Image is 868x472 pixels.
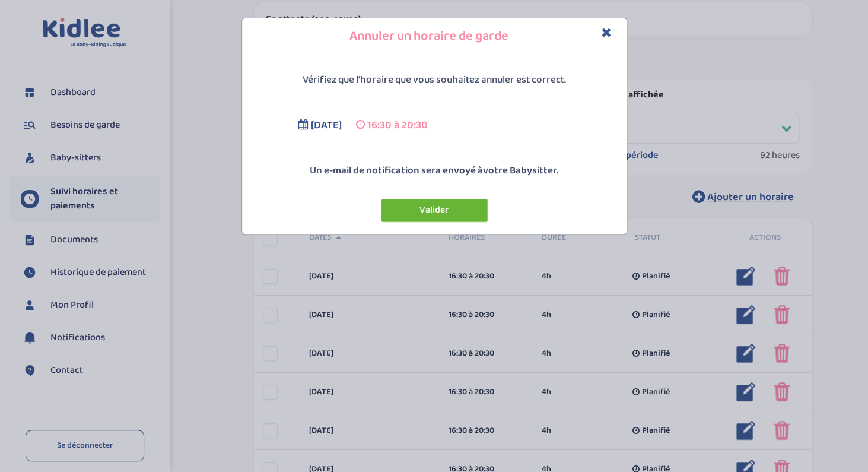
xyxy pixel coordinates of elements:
h4: Annuler un horaire de garde [251,27,618,46]
span: 16:30 à 20:30 [367,117,428,134]
button: Close [602,26,612,40]
p: Vérifiez que l'horaire que vous souhaitez annuler est correct. [245,72,624,88]
span: [DATE] [311,117,342,134]
button: Valider [381,199,488,222]
span: votre Babysitter. [483,163,558,179]
p: Un e-mail de notification sera envoyé à [245,163,624,179]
